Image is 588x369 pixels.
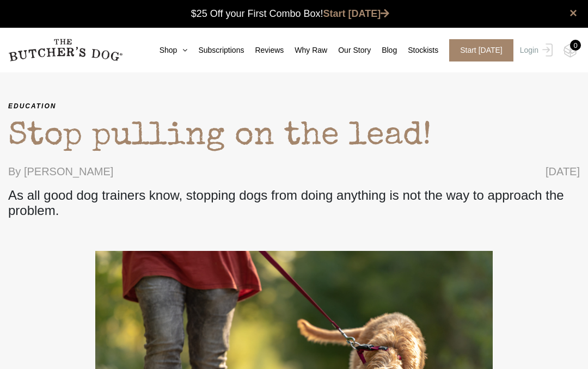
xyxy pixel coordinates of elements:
[187,45,244,56] a: Subscriptions
[546,163,580,180] span: [DATE]
[570,40,581,51] div: 0
[517,39,553,61] a: Login
[327,45,371,56] a: Our Story
[371,45,397,56] a: Blog
[244,45,284,56] a: Reviews
[8,188,580,218] span: As all good dog trainers know, stopping dogs from doing anything is not the way to approach the p...
[8,163,113,180] span: By [PERSON_NAME]
[8,101,580,112] span: EDUCATION
[8,112,580,163] h1: Stop pulling on the lead!
[438,39,517,61] a: Start [DATE]
[563,44,577,58] img: TBD_Cart-Empty.png
[149,45,188,56] a: Shop
[397,45,438,56] a: Stockists
[449,39,513,61] span: Start [DATE]
[284,45,327,56] a: Why Raw
[323,8,390,19] a: Start [DATE]
[569,7,577,20] a: close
